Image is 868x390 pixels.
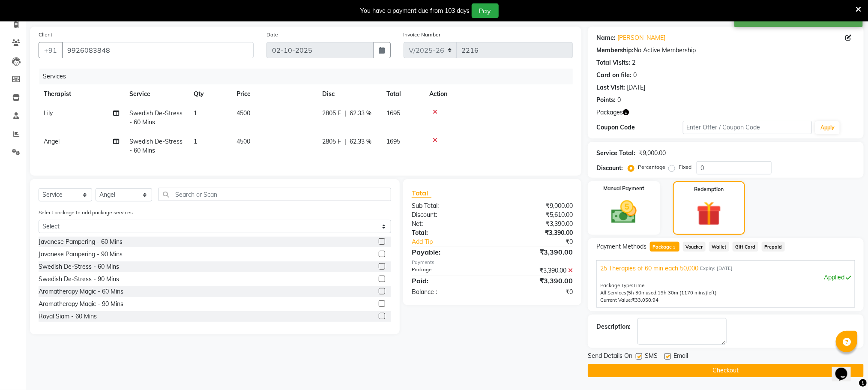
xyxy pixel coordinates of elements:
div: 0 [633,71,637,80]
span: 62.33 % [350,109,371,118]
button: Pay [472,3,499,18]
th: Total [381,84,424,104]
span: 1 [194,109,197,117]
span: Packages [596,108,623,117]
span: Package Type: [600,282,633,288]
div: ₹5,610.00 [492,210,579,219]
div: Total Visits: [596,58,630,67]
div: ₹3,390.00 [492,247,579,257]
span: 1695 [386,109,400,117]
div: Applied [600,273,851,282]
div: Balance : [405,288,492,297]
a: [PERSON_NAME] [617,33,665,42]
iframe: chat widget [832,356,859,381]
span: Expiry: [DATE] [700,265,733,272]
div: Name: [596,33,616,42]
label: Manual Payment [604,185,645,192]
button: Apply [815,121,840,134]
div: ₹3,390.00 [492,276,579,286]
div: Paid: [405,276,492,286]
div: Last Visit: [596,83,625,92]
div: Description: [596,322,631,331]
div: Sub Total: [405,201,492,210]
th: Qty [189,84,231,104]
span: Payment Methods [596,242,647,251]
div: Service Total: [596,149,635,158]
span: 4500 [236,138,250,145]
a: Add Tip [405,237,507,246]
th: Service [124,84,189,104]
span: 1 [672,245,677,250]
div: ₹0 [507,237,579,246]
span: Angel [44,138,60,145]
img: _gift.svg [689,198,729,229]
div: Package [405,266,492,275]
th: Action [424,84,573,104]
div: Payable: [405,247,492,257]
span: SMS [645,351,658,362]
div: 2 [632,58,635,67]
div: Coupon Code [596,123,682,132]
div: Aromatherapy Magic - 90 Mins [39,300,123,309]
span: Total [412,189,431,198]
button: Checkout [588,364,864,377]
label: Fixed [679,163,691,171]
span: 62.33 % [350,137,371,146]
div: Swedish De-Stress - 60 Mins [39,262,119,271]
span: Package [650,242,679,252]
div: Membership: [596,46,634,55]
span: 4500 [236,109,250,117]
div: ₹3,390.00 [492,219,579,228]
div: Net: [405,219,492,228]
span: 2805 F [322,137,341,146]
th: Disc [317,84,381,104]
div: Card on file: [596,71,632,80]
img: _cash.svg [603,198,644,227]
input: Search by Name/Mobile/Email/Code [62,42,254,58]
th: Therapist [39,84,124,104]
span: All Services [600,290,626,296]
span: Swedish De-Stress - 60 Mins [129,138,183,154]
div: Discount: [596,164,623,173]
span: 1 [194,138,197,145]
div: Aromatherapy Magic - 60 Mins [39,287,123,296]
div: [DATE] [627,83,645,92]
label: Date [266,31,278,39]
div: Points: [596,96,616,105]
div: 0 [617,96,621,105]
div: ₹3,390.00 [492,266,579,275]
span: Send Details On [588,351,632,362]
div: Total: [405,228,492,237]
span: Email [673,351,688,362]
span: 19h 30m (1170 mins) [658,290,707,296]
label: Redemption [694,186,724,193]
span: (5h 30m [626,290,646,296]
span: Current Value: [600,297,632,303]
div: ₹9,000.00 [492,201,579,210]
div: No Active Membership [596,46,855,55]
span: ₹33,050.94 [632,297,658,303]
div: ₹9,000.00 [639,149,666,158]
span: Time [633,282,644,288]
div: Discount: [405,210,492,219]
label: Invoice Number [404,31,441,39]
span: Gift Card [733,242,758,252]
div: ₹0 [492,288,579,297]
div: Payments [412,259,573,266]
div: Swedish De-Stress - 90 Mins [39,275,119,284]
div: Services [39,69,579,84]
input: Search or Scan [159,188,391,201]
span: Prepaid [762,242,785,252]
span: | [344,137,346,146]
span: | [344,109,346,118]
span: 1695 [386,138,400,145]
span: 25 Therapies of 60 min each 50,000 [600,264,698,273]
span: Lily [44,109,53,117]
input: Enter Offer / Coupon Code [683,121,812,134]
div: ₹3,390.00 [492,228,579,237]
span: Voucher [683,242,706,252]
span: 2805 F [322,109,341,118]
label: Select package to add package services [39,209,133,216]
div: Javanese Pampering - 90 Mins [39,250,123,259]
span: Wallet [709,242,729,252]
